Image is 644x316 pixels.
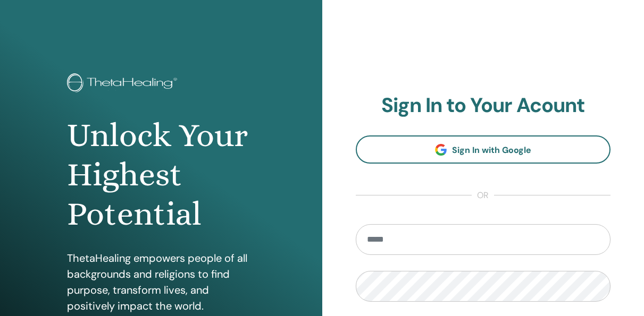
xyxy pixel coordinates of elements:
[472,189,494,202] span: or
[67,250,255,314] p: ThetaHealing empowers people of all backgrounds and religions to find purpose, transform lives, a...
[356,135,611,164] a: Sign In with Google
[452,144,531,156] span: Sign In with Google
[67,116,255,234] h1: Unlock Your Highest Potential
[356,93,611,118] h2: Sign In to Your Acount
